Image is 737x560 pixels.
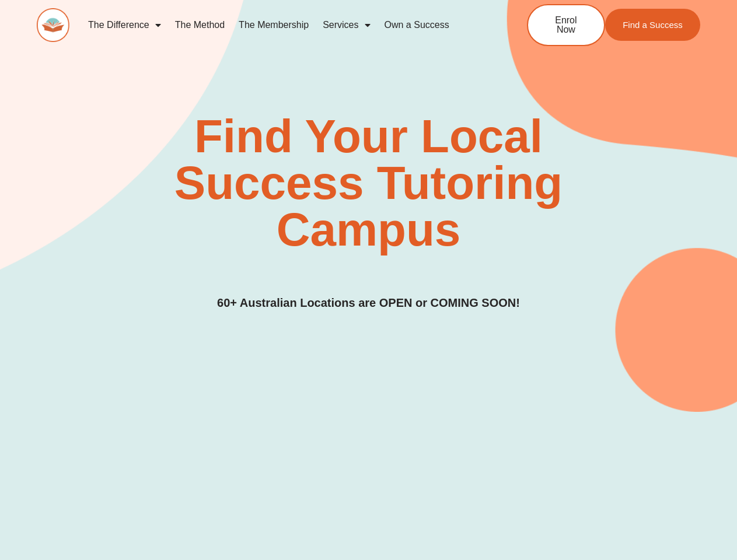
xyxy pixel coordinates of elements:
[232,12,316,38] a: The Membership
[527,4,605,46] a: Enrol Now
[217,294,520,312] h3: 60+ Australian Locations are OPEN or COMING SOON!
[623,20,683,29] span: Find a Success
[378,12,456,38] a: Own a Success
[605,9,700,41] a: Find a Success
[81,12,168,38] a: The Difference
[168,12,232,38] a: The Method
[81,12,489,38] nav: Menu
[546,16,586,34] span: Enrol Now
[316,12,377,38] a: Services
[107,113,631,253] h2: Find Your Local Success Tutoring Campus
